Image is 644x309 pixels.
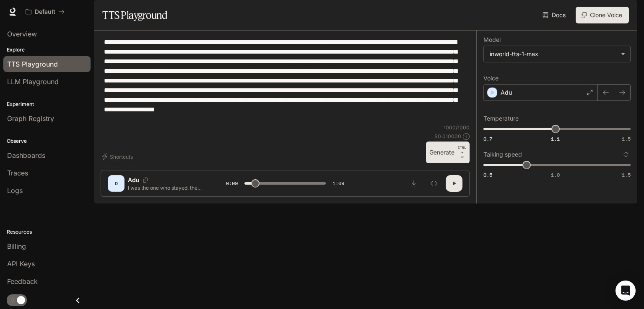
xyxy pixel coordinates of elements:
[501,88,512,97] p: Adu
[140,178,151,183] button: Copy Voice ID
[483,37,501,43] p: Model
[102,7,167,23] h1: TTS Playground
[490,50,617,58] div: inworld-tts-1-max
[483,135,492,142] span: 0.7
[426,142,470,163] button: GenerateCTRL +⏎
[35,8,55,15] p: Default
[551,171,560,178] span: 1.0
[109,177,123,190] div: D
[426,175,442,192] button: Inspect
[332,179,344,188] span: 1:09
[128,184,206,191] p: I was the one who stayed, the one who carried them through every storm, the one who turned my hou...
[226,179,238,188] span: 0:09
[484,46,630,62] div: inworld-tts-1-max
[483,152,522,157] p: Talking speed
[483,171,492,178] span: 0.5
[622,171,631,178] span: 1.5
[615,281,636,301] div: Open Intercom Messenger
[551,135,560,142] span: 1.1
[128,176,140,184] p: Adu
[458,145,466,160] p: ⏎
[405,175,422,192] button: Download audio
[541,7,569,23] a: Docs
[101,150,136,163] button: Shortcuts
[483,116,519,121] p: Temperature
[483,75,499,81] p: Voice
[622,135,631,142] span: 1.5
[621,150,631,159] button: Reset to default
[22,3,68,20] button: All workspaces
[458,145,466,155] p: CTRL +
[576,7,629,23] button: Clone Voice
